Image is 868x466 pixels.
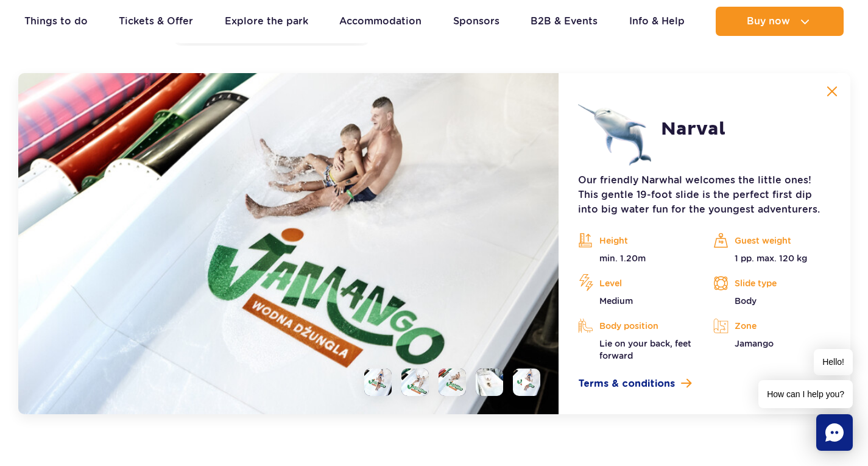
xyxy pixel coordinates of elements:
[339,7,422,36] a: Accommodation
[453,7,499,36] a: Sponsors
[578,173,830,217] p: Our friendly Narwhal welcomes the little ones! This gentle 19-foot slide is the perfect first dip...
[814,349,853,375] span: Hello!
[661,118,725,140] h2: Narval
[578,337,695,362] p: Lie on your back, feet forward
[713,295,830,307] p: Body
[578,317,695,335] p: Body position
[578,231,695,250] p: Height
[713,317,830,335] p: Zone
[24,7,88,36] a: Things to do
[629,7,685,36] a: Info & Help
[578,274,695,292] p: Level
[578,295,695,307] p: Medium
[119,7,193,36] a: Tickets & Offer
[816,414,853,451] div: Chat
[716,7,844,36] button: Buy now
[713,231,830,250] p: Guest weight
[578,93,651,166] img: 683e9ee72ae01980619394.png
[713,337,830,350] p: Jamango
[225,7,308,36] a: Explore the park
[758,380,853,408] span: How can I help you?
[578,376,675,391] span: Terms & conditions
[747,16,790,27] span: Buy now
[713,252,830,264] p: 1 pp. max. 120 kg
[713,274,830,292] p: Slide type
[578,252,695,264] p: min. 1.20m
[531,7,598,36] a: B2B & Events
[578,376,830,391] a: Terms & conditions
